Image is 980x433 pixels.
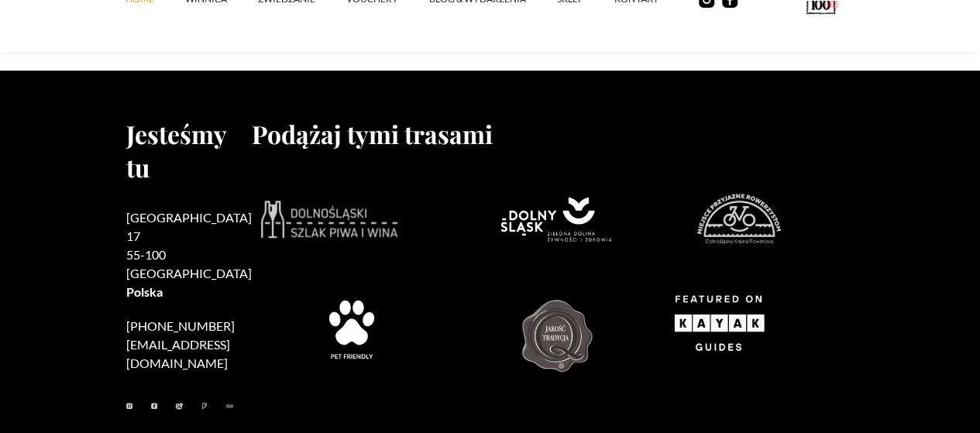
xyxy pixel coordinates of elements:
[126,208,252,301] h2: [GEOGRAPHIC_DATA] 17 55-100 [GEOGRAPHIC_DATA]
[126,284,163,299] strong: Polska
[126,117,252,184] h2: Jesteśmy tu
[252,117,854,150] h2: Podążaj tymi trasami
[126,337,230,370] a: [EMAIL_ADDRESS][DOMAIN_NAME]
[126,318,235,333] a: [PHONE_NUMBER]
